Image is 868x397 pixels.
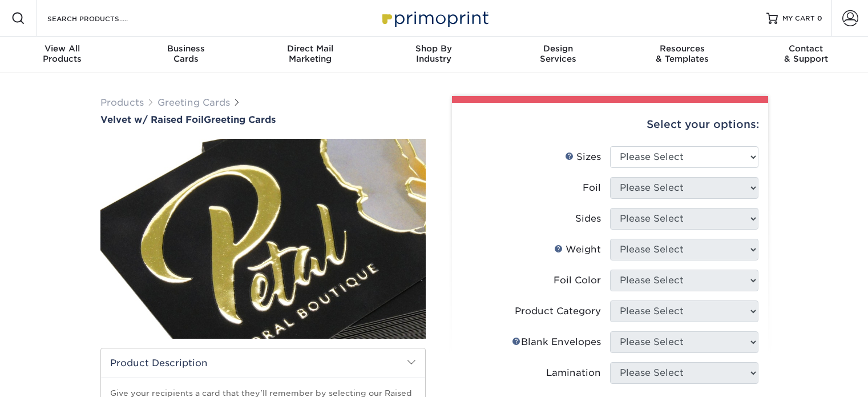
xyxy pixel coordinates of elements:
a: Shop ByIndustry [372,37,496,73]
div: Sides [575,212,601,226]
span: Velvet w/ Raised Foil [100,114,204,125]
div: Blank Envelopes [512,335,601,349]
span: Shop By [372,43,496,54]
span: MY CART [782,14,815,23]
input: SEARCH PRODUCTS..... [46,11,158,25]
h2: Product Description [101,348,425,378]
a: DesignServices [496,37,620,73]
div: Industry [372,43,496,64]
div: & Templates [620,43,744,64]
h1: Greeting Cards [100,114,426,125]
div: Foil [583,181,601,195]
div: Foil Color [554,274,601,287]
a: Contact& Support [744,37,868,73]
div: & Support [744,43,868,64]
div: Services [496,43,620,64]
span: Design [496,43,620,54]
a: Direct MailMarketing [248,37,372,73]
span: Resources [620,43,744,54]
a: Velvet w/ Raised FoilGreeting Cards [100,114,426,125]
a: BusinessCards [124,37,248,73]
a: Resources& Templates [620,37,744,73]
a: Products [100,97,144,108]
span: Direct Mail [248,43,372,54]
div: Sizes [565,150,601,164]
div: Weight [554,243,601,256]
img: Velvet w/ Raised Foil 01 [100,126,426,351]
div: Product Category [515,304,601,318]
div: Select your options: [461,103,759,146]
div: Cards [124,43,248,64]
div: Marketing [248,43,372,64]
span: Business [124,43,248,54]
span: Contact [744,43,868,54]
span: 0 [817,14,822,22]
a: Greeting Cards [158,97,230,108]
div: Lamination [546,366,601,380]
img: Primoprint [377,6,491,30]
